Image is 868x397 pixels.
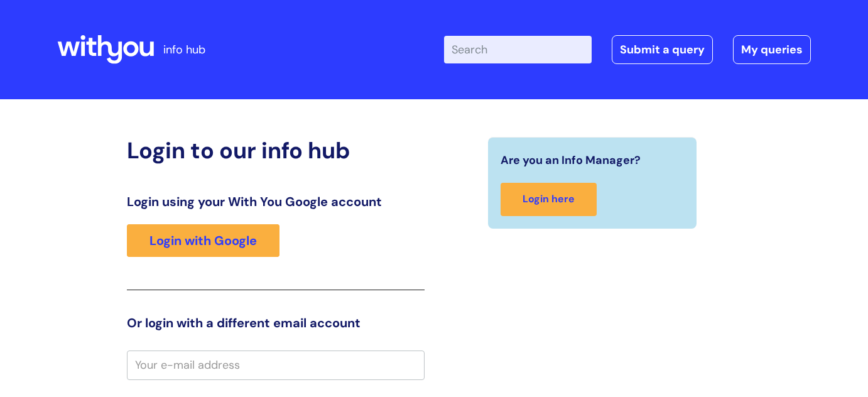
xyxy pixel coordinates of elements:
a: Login with Google [127,224,279,257]
input: Search [444,36,592,63]
h2: Login to our info hub [127,137,425,164]
span: Are you an Info Manager? [501,150,641,170]
input: Your e-mail address [127,351,425,379]
a: Login here [501,183,597,216]
a: My queries [733,35,811,64]
a: Submit a query [612,35,713,64]
p: info hub [163,40,205,60]
h3: Login using your With You Google account [127,194,425,209]
h3: Or login with a different email account [127,315,425,330]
